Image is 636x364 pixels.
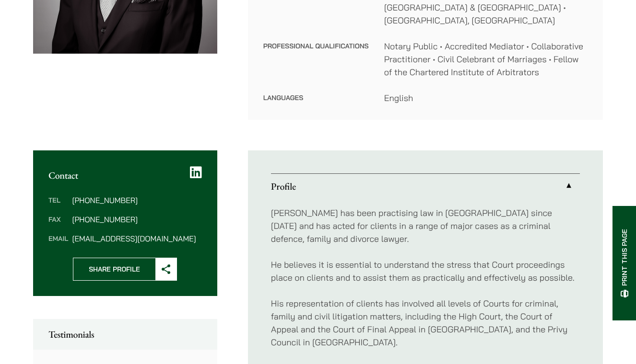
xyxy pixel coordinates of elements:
dt: Fax [48,216,68,235]
p: His representation of clients has involved all levels of Courts for criminal, family and civil li... [271,297,580,349]
h2: Testimonials [48,329,202,340]
p: [PERSON_NAME] has been practising law in [GEOGRAPHIC_DATA] since [DATE] and has acted for clients... [271,206,580,245]
span: Share Profile [73,258,155,280]
dd: Notary Public • Accredited Mediator • Collaborative Practitioner • Civil Celebrant of Marriages •... [384,40,588,79]
h2: Contact [48,170,202,181]
dd: [PHONE_NUMBER] [72,196,201,204]
dt: Tel [48,196,68,216]
button: Share Profile [73,258,177,281]
dd: English [384,91,588,104]
dt: Professional Qualifications [263,40,369,91]
p: He believes it is essential to understand the stress that Court proceedings place on clients and ... [271,258,580,284]
dt: Email [48,235,68,242]
a: LinkedIn [190,166,202,179]
dd: [PHONE_NUMBER] [72,216,201,223]
dt: Languages [263,91,369,104]
dd: [EMAIL_ADDRESS][DOMAIN_NAME] [72,235,201,242]
a: Profile [271,174,580,199]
